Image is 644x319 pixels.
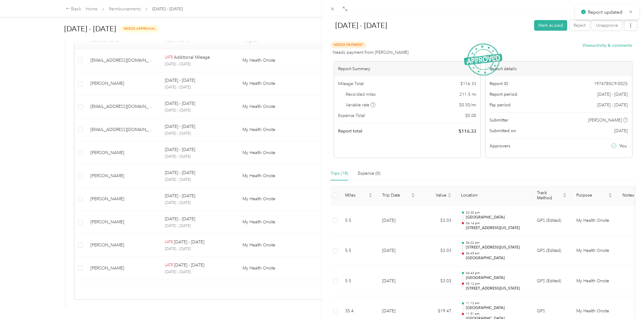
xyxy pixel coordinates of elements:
span: caret-up [369,192,372,196]
p: 06:45 am [466,251,527,256]
span: caret-down [411,195,415,198]
td: GPS (Edited) [532,236,571,266]
td: $3.03 [420,266,456,297]
td: My Health Onsite [571,236,617,266]
p: 05:12 pm [466,282,527,286]
span: caret-up [608,192,612,196]
h1: Aug 25 - Sep 7, 2025 [329,18,530,33]
p: [GEOGRAPHIC_DATA] [466,275,527,281]
span: $ 116.33 [459,128,476,135]
td: 5.5 [340,266,377,297]
button: Viewactivity & comments [583,42,632,49]
span: caret-down [448,195,451,198]
td: [DATE] [377,206,420,236]
p: [STREET_ADDRESS][US_STATE] [466,225,527,231]
p: 03:30 pm [466,211,527,215]
td: My Health Onsite [571,206,617,236]
span: [DATE] [615,128,628,134]
td: [DATE] [377,266,420,297]
span: caret-up [411,192,415,196]
span: $ 116.33 [461,81,476,87]
th: Miles [340,185,377,206]
span: Report period [490,91,517,98]
p: 11:51 am [466,312,527,316]
button: Unapprove [592,20,622,31]
span: Report ID [490,81,509,87]
span: Recorded miles [346,91,376,98]
div: Report Summary [334,61,481,76]
span: [DATE] - [DATE] [598,102,628,108]
p: 04:43 pm [466,271,527,275]
span: $ 0.55 / mi [459,102,476,108]
span: You [619,143,627,149]
td: 5.5 [340,236,377,266]
span: Needs Payment [330,41,366,48]
th: Trip Date [377,185,420,206]
iframe: Everlance-gr Chat Button Frame [610,285,644,319]
td: [DATE] [377,236,420,266]
td: My Health Onsite [571,266,617,297]
td: GPS (Edited) [532,206,571,236]
p: 06:22 am [466,241,527,245]
th: Value [420,185,456,206]
p: 11:12 am [466,301,527,305]
div: Expense (0) [358,170,380,177]
span: Approvers [490,143,510,149]
button: Reject [569,20,590,31]
p: Report updated [588,9,624,16]
span: Report total [338,128,363,134]
button: Mark as paid [534,20,567,31]
span: 211.5 mi [460,91,476,98]
td: $3.03 [420,236,456,266]
th: Notes [617,185,640,206]
span: caret-down [608,195,612,198]
th: Track Method [532,185,571,206]
span: caret-down [369,195,372,198]
span: Miles [345,193,368,198]
span: caret-up [563,192,567,196]
p: [GEOGRAPHIC_DATA] [466,305,527,311]
span: Purpose [576,193,607,198]
p: [GEOGRAPHIC_DATA] [466,215,527,220]
span: Submitter [490,117,509,123]
span: Value [425,193,446,198]
span: Needs payment from [PERSON_NAME] [333,49,408,56]
span: [DATE] - [DATE] [598,91,628,98]
div: Trips (18) [330,170,348,177]
div: Report details [486,61,632,76]
span: 19747B5C9-0025 [594,81,628,87]
span: Expense Total [338,112,365,119]
span: Pay period [490,102,511,108]
span: $ 0.00 [466,112,476,119]
p: [GEOGRAPHIC_DATA] [466,256,527,261]
td: GPS (Edited) [532,266,571,297]
span: Variable rate [346,102,375,108]
span: caret-down [563,195,567,198]
span: [PERSON_NAME] [588,117,622,123]
span: Track Method [537,190,562,201]
td: 5.5 [340,206,377,236]
td: $3.03 [420,206,456,236]
th: Location [456,185,532,206]
p: 04:14 pm [466,221,527,225]
th: Purpose [571,185,617,206]
span: Trip Date [382,193,410,198]
span: Mileage Total [338,81,364,87]
p: [STREET_ADDRESS][US_STATE] [466,245,527,250]
span: Submitted on [490,128,516,134]
img: ApprovedStamp [464,43,502,76]
span: caret-up [448,192,451,196]
p: [STREET_ADDRESS][US_STATE] [466,286,527,291]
